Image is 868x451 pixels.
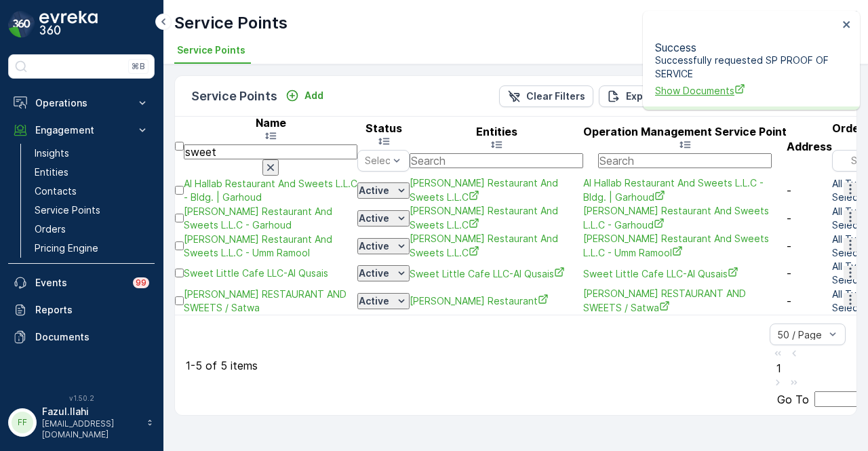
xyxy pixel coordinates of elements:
[35,165,68,179] p: Entities
[357,238,410,254] button: Active
[29,201,155,220] a: Service Points
[787,176,832,204] td: -
[655,41,838,54] p: Success
[357,265,410,281] button: Active
[35,123,127,137] p: Engagement
[29,144,155,163] a: Insights
[184,288,357,315] span: [PERSON_NAME] RESTAURANT AND SWEETS / Satwa
[410,176,583,204] span: [PERSON_NAME] Restaurant And Sweets L.L.C
[184,177,357,204] a: Al Hallab Restaurant And Sweets L.L.C - Bldg. | Garhoud
[599,85,665,107] button: Export
[598,153,772,168] input: Search
[136,277,146,288] p: 99
[191,87,277,106] p: Service Points
[174,12,288,34] p: Service Points
[583,267,787,281] a: Sweet Little Cafe LLC-Al Qusais
[184,144,357,159] input: Search
[29,239,155,258] a: Pricing Engine
[12,412,33,433] div: FF
[583,287,787,315] span: [PERSON_NAME] RESTAURANT AND SWEETS / Satwa
[8,296,155,323] a: Reports
[132,61,145,72] p: ⌘B
[8,323,155,351] a: Documents
[29,163,155,182] a: Entities
[359,239,389,253] p: Active
[410,232,583,260] a: Al Hallab Restaurant And Sweets L.L.C
[35,241,98,255] p: Pricing Engine
[42,418,140,440] p: [EMAIL_ADDRESS][DOMAIN_NAME]
[410,294,583,308] span: [PERSON_NAME] Restaurant
[29,182,155,201] a: Contacts
[626,90,657,103] p: Export
[359,267,389,280] p: Active
[186,359,258,372] p: 1-5 of 5 items
[280,87,329,104] button: Add
[583,287,787,315] a: SHEHAR SIALKOT RESTAURANT AND SWEETS / Satwa
[787,140,832,153] p: Address
[410,153,583,168] input: Search
[8,394,155,402] span: v 1.50.2
[39,11,98,38] img: logo_dark-DEwI_e13.png
[35,146,69,160] p: Insights
[410,204,583,232] span: [PERSON_NAME] Restaurant And Sweets L.L.C
[357,210,410,227] button: Active
[777,393,809,406] span: Go To
[35,303,149,317] p: Reports
[184,233,357,260] span: [PERSON_NAME] Restaurant And Sweets L.L.C - Umm Ramool
[410,232,583,260] span: [PERSON_NAME] Restaurant And Sweets L.L.C
[842,19,852,32] button: close
[410,267,583,281] a: Sweet Little Cafe LLC-Al Qusais
[8,11,35,38] img: logo
[29,220,155,239] a: Orders
[410,176,583,204] a: Al Hallab Restaurant And Sweets L.L.C
[177,43,245,57] span: Service Points
[787,260,832,287] td: -
[184,205,357,232] span: [PERSON_NAME] Restaurant And Sweets L.L.C - Garhoud
[35,330,149,344] p: Documents
[410,294,583,308] a: Shehar Sialkot Restaurant
[35,184,77,198] p: Contacts
[357,182,410,199] button: Active
[8,117,155,144] button: Engagement
[359,294,389,308] p: Active
[776,361,781,375] span: 1
[359,184,389,197] p: Active
[35,276,125,290] p: Events
[787,232,832,260] td: -
[526,90,585,103] p: Clear Filters
[8,90,155,117] button: Operations
[583,204,787,232] a: Al Hallab Restaurant And Sweets L.L.C - Garhoud
[184,117,357,129] p: Name
[184,288,357,315] a: SHEHAR SIALKOT RESTAURANT AND SWEETS / Satwa
[184,233,357,260] a: Al Hallab Restaurant And Sweets L.L.C - Umm Ramool
[8,405,155,440] button: FFFazul.Ilahi[EMAIL_ADDRESS][DOMAIN_NAME]
[655,83,838,98] a: Show Documents
[655,54,838,81] p: Successfully requested SP PROOF OF SERVICE
[35,203,100,217] p: Service Points
[583,176,787,204] a: Al Hallab Restaurant And Sweets L.L.C - Bldg. | Garhoud
[35,222,66,236] p: Orders
[410,204,583,232] a: Al Hallab Restaurant And Sweets L.L.C
[410,125,583,138] p: Entities
[583,125,787,138] p: Operation Management Service Point
[184,205,357,232] a: Al Hallab Restaurant And Sweets L.L.C - Garhoud
[42,405,140,418] p: Fazul.Ilahi
[787,204,832,232] td: -
[359,212,389,225] p: Active
[499,85,593,107] button: Clear Filters
[583,204,787,232] span: [PERSON_NAME] Restaurant And Sweets L.L.C - Garhoud
[357,122,410,134] p: Status
[35,96,127,110] p: Operations
[583,232,787,260] span: [PERSON_NAME] Restaurant And Sweets L.L.C - Umm Ramool
[357,293,410,309] button: Active
[184,267,357,280] a: Sweet Little Cafe LLC-Al Qusais
[787,287,832,315] td: -
[8,269,155,296] a: Events99
[304,89,323,102] p: Add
